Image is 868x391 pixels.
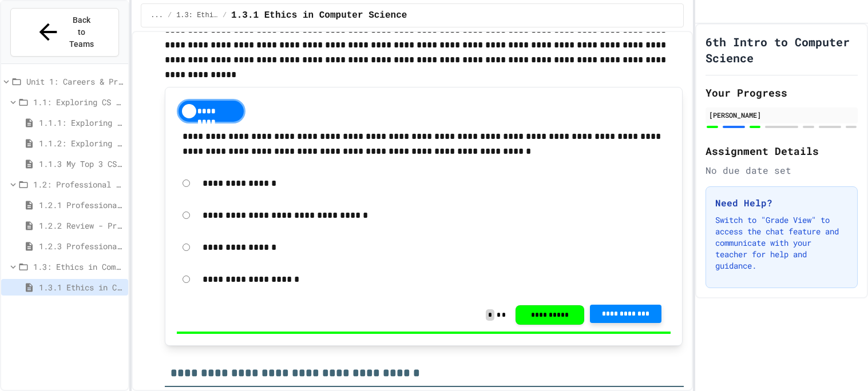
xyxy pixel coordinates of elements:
[39,240,124,252] span: 1.2.3 Professional Communication Challenge
[706,34,858,66] h1: 6th Intro to Computer Science
[709,110,854,120] div: [PERSON_NAME]
[33,96,124,108] span: 1.1: Exploring CS Careers
[33,178,124,190] span: 1.2: Professional Communication
[39,281,124,293] span: 1.3.1 Ethics in Computer Science
[706,143,858,159] h2: Assignment Details
[68,14,95,50] span: Back to Teams
[168,11,172,20] span: /
[26,75,124,87] span: Unit 1: Careers & Professionalism
[39,137,124,149] span: 1.1.2: Exploring CS Careers - Review
[706,163,858,177] div: No due date set
[39,220,124,232] span: 1.2.2 Review - Professional Communication
[715,196,848,210] h3: Need Help?
[176,11,218,20] span: 1.3: Ethics in Computing
[223,11,227,20] span: /
[231,9,407,22] span: 1.3.1 Ethics in Computer Science
[39,199,124,211] span: 1.2.1 Professional Communication
[39,117,124,129] span: 1.1.1: Exploring CS Careers
[150,11,163,20] span: ...
[39,158,124,170] span: 1.1.3 My Top 3 CS Careers!
[715,214,848,272] p: Switch to "Grade View" to access the chat feature and communicate with your teacher for help and ...
[706,85,858,101] h2: Your Progress
[33,261,124,273] span: 1.3: Ethics in Computing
